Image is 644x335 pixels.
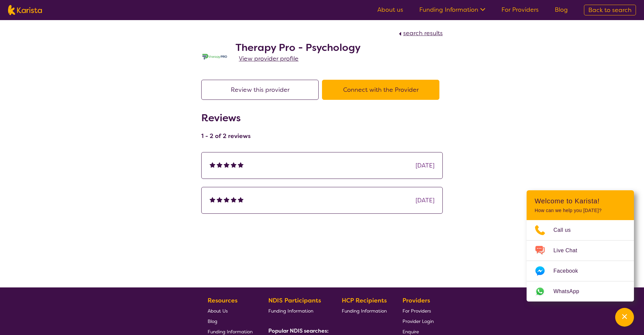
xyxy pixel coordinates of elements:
a: Funding Information [268,306,326,316]
img: fullstar [217,197,222,202]
img: fullstar [210,162,215,167]
ul: Choose channel [527,220,634,301]
button: Review this provider [201,80,319,100]
span: Facebook [553,266,586,276]
span: Live Chat [553,246,585,256]
span: Funding Information [268,308,313,314]
span: Provider Login [402,318,434,324]
a: Connect with the Provider [322,86,443,94]
a: About us [377,6,403,14]
h4: 1 - 2 of 2 reviews [201,132,251,140]
span: For Providers [402,308,431,314]
a: Web link opens in a new tab. [527,281,634,301]
h2: Welcome to Karista! [535,197,626,205]
a: For Providers [501,6,539,14]
a: About Us [208,306,253,316]
span: WhatsApp [553,286,587,296]
a: For Providers [402,306,434,316]
b: Resources [208,296,237,305]
span: Funding Information [208,329,253,335]
a: Funding Information [419,6,485,14]
img: fullstar [231,197,236,202]
div: [DATE] [416,160,434,171]
span: Back to search [588,6,632,14]
a: Back to search [584,5,636,15]
img: dzo1joyl8vpkomu9m2qk.jpg [201,53,228,60]
p: How can we help you [DATE]? [535,208,626,213]
a: Funding Information [342,306,387,316]
h2: Therapy Pro - Psychology [235,42,361,54]
img: fullstar [238,197,244,202]
button: Channel Menu [615,308,634,327]
b: Popular NDIS searches: [268,327,329,334]
b: HCP Recipients [342,296,387,305]
a: Blog [208,316,253,326]
span: Blog [208,318,217,324]
div: [DATE] [416,195,434,205]
a: View provider profile [239,54,299,64]
img: fullstar [231,162,236,167]
span: search results [403,29,443,37]
div: Channel Menu [527,190,634,301]
span: About Us [208,308,228,314]
h2: Reviews [201,112,251,124]
img: fullstar [210,197,215,202]
a: Blog [555,6,568,14]
img: fullstar [224,197,229,202]
b: NDIS Participants [268,296,321,305]
img: Karista logo [8,5,42,15]
span: Funding Information [342,308,387,314]
img: fullstar [217,162,222,167]
b: Providers [402,296,430,305]
img: fullstar [224,162,229,167]
img: fullstar [238,162,244,167]
span: Call us [553,225,579,235]
a: search results [397,29,443,37]
button: Connect with the Provider [322,80,439,100]
span: Enquire [402,329,419,335]
a: Review this provider [201,86,322,94]
span: View provider profile [239,55,299,63]
a: Provider Login [402,316,434,326]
